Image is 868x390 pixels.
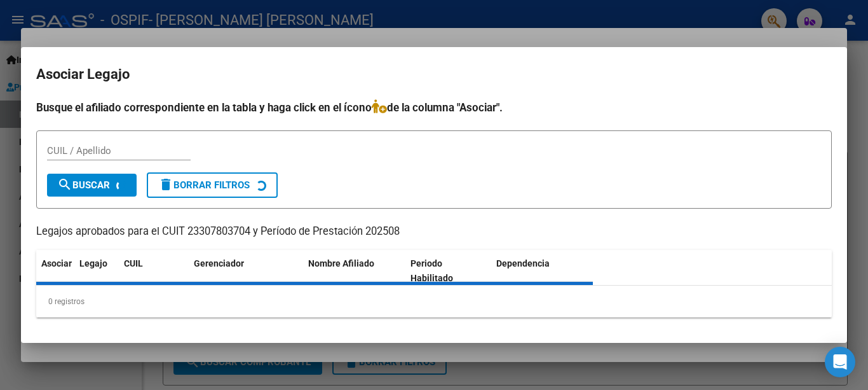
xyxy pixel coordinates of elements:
div: Open Intercom Messenger [825,347,855,377]
datatable-header-cell: Gerenciador [189,250,303,292]
datatable-header-cell: Asociar [36,250,74,292]
p: Legajos aprobados para el CUIT 23307803704 y Período de Prestación 202508 [36,224,832,240]
mat-icon: search [57,177,72,192]
span: Dependencia [496,258,550,268]
mat-icon: delete [158,177,173,192]
h2: Asociar Legajo [36,62,832,87]
datatable-header-cell: CUIL [119,250,189,292]
span: Borrar Filtros [158,179,250,191]
span: Asociar [41,258,72,268]
span: Buscar [57,179,110,191]
datatable-header-cell: Periodo Habilitado [405,250,491,292]
h4: Busque el afiliado correspondiente en la tabla y haga click en el ícono de la columna "Asociar". [36,99,832,116]
button: Buscar [47,174,137,197]
span: Legajo [79,258,107,268]
div: 0 registros [36,286,832,317]
span: Gerenciador [194,258,244,268]
span: Periodo Habilitado [410,258,453,283]
span: CUIL [124,258,143,268]
datatable-header-cell: Dependencia [491,250,593,292]
datatable-header-cell: Legajo [74,250,119,292]
span: Nombre Afiliado [308,258,374,268]
datatable-header-cell: Nombre Afiliado [303,250,405,292]
button: Borrar Filtros [147,172,278,198]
